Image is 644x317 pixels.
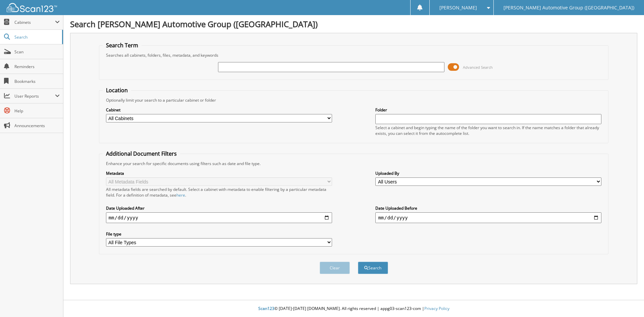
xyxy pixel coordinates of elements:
[14,108,60,114] span: Help
[106,212,332,223] input: start
[63,301,644,317] div: © [DATE]-[DATE] [DOMAIN_NAME]. All rights reserved | appg03-scan123-com |
[375,107,601,113] label: Folder
[103,52,605,58] div: Searches all cabinets, folders, files, metadata, and keywords
[14,78,60,84] span: Bookmarks
[7,3,57,12] img: scan123-logo-white.svg
[106,107,332,113] label: Cabinet
[439,6,477,10] span: [PERSON_NAME]
[106,205,332,211] label: Date Uploaded After
[375,212,601,223] input: end
[103,42,142,49] legend: Search Term
[358,262,388,274] button: Search
[375,170,601,176] label: Uploaded By
[103,161,605,166] div: Enhance your search for specific documents using filters such as date and file type.
[106,187,332,198] div: All metadata fields are searched by default. Select a cabinet with metadata to enable filtering b...
[14,34,59,40] span: Search
[610,285,644,317] iframe: Chat Widget
[14,123,60,128] span: Announcements
[14,64,60,69] span: Reminders
[106,231,332,237] label: File type
[14,49,60,55] span: Scan
[103,87,131,94] legend: Location
[463,65,493,70] span: Advanced Search
[424,306,449,311] a: Privacy Policy
[503,6,634,10] span: [PERSON_NAME] Automotive Group ([GEOGRAPHIC_DATA])
[375,125,601,136] div: Select a cabinet and begin typing the name of the folder you want to search in. If the name match...
[176,192,185,198] a: here
[258,306,274,311] span: Scan123
[14,93,55,99] span: User Reports
[14,19,55,25] span: Cabinets
[103,150,180,157] legend: Additional Document Filters
[70,18,637,30] h1: Search [PERSON_NAME] Automotive Group ([GEOGRAPHIC_DATA])
[103,97,605,103] div: Optionally limit your search to a particular cabinet or folder
[106,170,332,176] label: Metadata
[320,262,350,274] button: Clear
[375,205,601,211] label: Date Uploaded Before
